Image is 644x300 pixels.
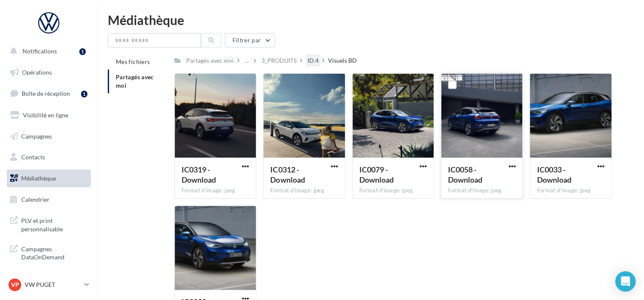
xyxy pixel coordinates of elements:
[243,55,250,67] div: ...
[116,58,150,65] span: Mes fichiers
[5,42,89,60] button: Notifications 1
[81,91,87,97] div: 1
[186,56,234,65] div: Partagés avec moi
[359,187,427,194] div: Format d'image: jpeg
[270,187,338,194] div: Format d'image: jpeg
[537,187,604,194] div: Format d'image: jpeg
[448,187,515,194] div: Format d'image: jpeg
[5,169,92,187] a: Médiathèque
[359,165,394,184] span: IC0079 - Download
[5,106,92,124] a: Visibilité en ligne
[5,240,92,265] a: Campagnes DataOnDemand
[448,165,482,184] span: IC0058 - Download
[5,128,92,145] a: Campagnes
[615,271,636,292] div: Open Intercom Messenger
[21,175,56,182] span: Médiathèque
[21,196,50,203] span: Calendrier
[5,191,92,208] a: Calendrier
[7,277,91,293] a: VP VW PUGET
[21,153,45,161] span: Contacts
[21,243,87,261] span: Campagnes DataOnDemand
[22,69,52,76] span: Opérations
[5,148,92,166] a: Contacts
[182,165,216,184] span: IC0319 - Download
[23,111,68,119] span: Visibilité en ligne
[79,48,86,55] div: 1
[5,64,92,81] a: Opérations
[182,187,249,194] div: Format d'image: jpeg
[5,211,92,236] a: PLV et print personnalisable
[25,281,81,289] p: VW PUGET
[328,56,357,65] div: Visuels BD
[308,56,319,65] div: ID.4
[537,165,571,184] span: IC0033 - Download
[22,90,70,97] span: Boîte de réception
[5,84,92,103] a: Boîte de réception1
[21,132,52,139] span: Campagnes
[116,73,154,89] span: Partagés avec moi
[11,281,19,289] span: VP
[108,14,634,26] div: Médiathèque
[270,165,305,184] span: IC0312 - Download
[261,56,297,65] div: 3_PRODUITS
[21,215,87,233] span: PLV et print personnalisable
[225,33,275,47] button: Filtrer par
[22,47,57,55] span: Notifications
